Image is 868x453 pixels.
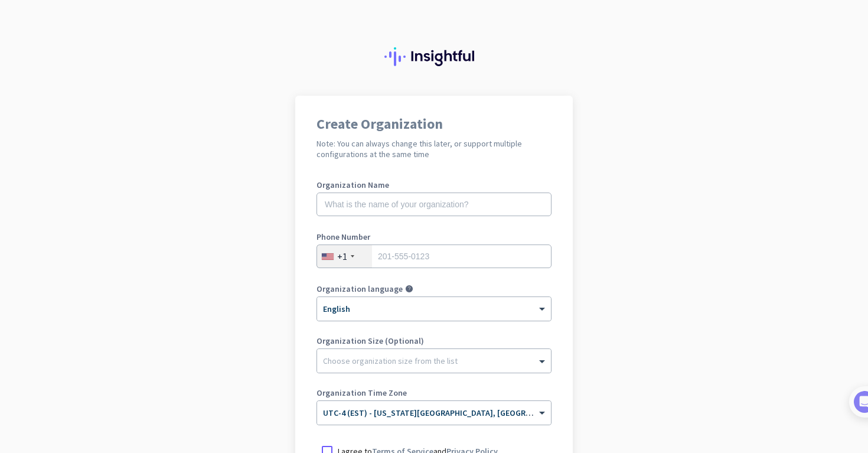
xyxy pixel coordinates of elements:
i: help [405,285,413,293]
label: Organization Name [316,181,552,189]
h2: Note: You can always change this later, or support multiple configurations at the same time [316,138,552,159]
label: Organization language [316,285,403,293]
input: 201-555-0123 [316,245,552,268]
label: Phone Number [316,233,552,241]
div: +1 [337,250,347,262]
label: Organization Time Zone [316,389,552,397]
label: Organization Size (Optional) [316,337,552,345]
img: Insightful [384,47,484,66]
h1: Create Organization [316,117,552,131]
input: What is the name of your organization? [316,193,552,216]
